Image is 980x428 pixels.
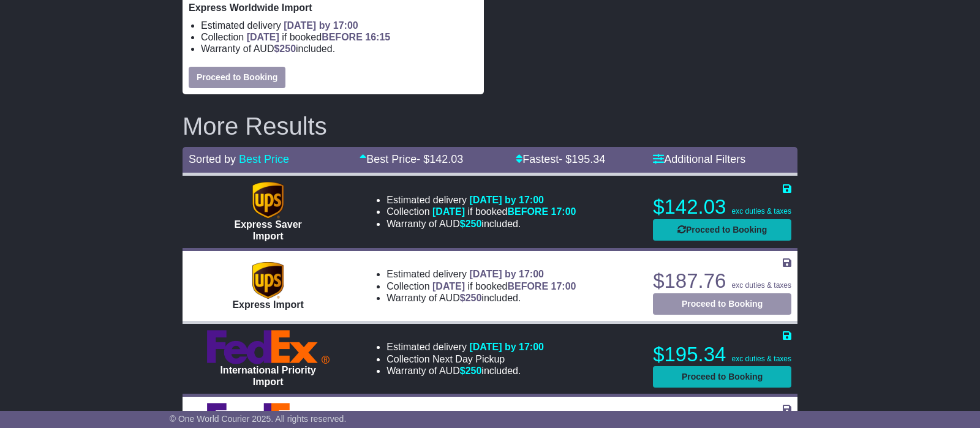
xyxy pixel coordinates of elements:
[466,366,482,376] span: 250
[252,182,283,219] img: UPS (new): Express Saver Import
[466,219,482,229] span: 250
[201,20,478,31] li: Estimated delivery
[279,43,296,54] span: 250
[559,153,605,165] span: - $
[201,31,478,43] li: Collection
[170,414,347,424] span: © One World Courier 2025. All rights reserved.
[469,342,544,352] span: [DATE] by 17:00
[551,281,576,291] span: 17:00
[460,293,482,303] span: $
[183,113,797,140] h2: More Results
[247,32,390,42] span: if booked
[201,43,478,54] li: Warranty of AUD included.
[551,206,576,217] span: 17:00
[189,67,285,88] button: Proceed to Booking
[653,293,791,315] button: Proceed to Booking
[732,207,791,216] span: exc duties & taxes
[322,32,363,42] span: BEFORE
[429,153,463,165] span: 142.03
[432,206,465,217] span: [DATE]
[232,299,303,310] span: Express Import
[234,219,301,241] span: Express Saver Import
[252,262,283,299] img: UPS (new): Express Import
[247,32,279,42] span: [DATE]
[386,218,576,230] li: Warranty of AUD included.
[466,293,482,303] span: 250
[432,281,576,291] span: if booked
[189,2,478,13] p: Express Worldwide Import
[360,153,463,165] a: Best Price- $142.03
[220,365,315,387] span: International Priority Import
[386,268,576,280] li: Estimated delivery
[653,219,791,241] button: Proceed to Booking
[507,281,548,291] span: BEFORE
[386,353,544,365] li: Collection
[207,330,330,364] img: FedEx Express: International Priority Import
[386,280,576,292] li: Collection
[571,153,605,165] span: 195.34
[239,153,289,165] a: Best Price
[653,195,791,219] p: $142.03
[386,341,544,353] li: Estimated delivery
[469,195,544,205] span: [DATE] by 17:00
[653,269,791,293] p: $187.76
[516,153,605,165] a: Fastest- $195.34
[386,292,576,304] li: Warranty of AUD included.
[460,366,482,376] span: $
[284,20,358,31] span: [DATE] by 17:00
[274,43,296,54] span: $
[365,32,390,42] span: 16:15
[189,153,236,165] span: Sorted by
[469,269,544,279] span: [DATE] by 17:00
[653,153,745,165] a: Additional Filters
[386,206,576,217] li: Collection
[732,281,791,290] span: exc duties & taxes
[653,366,791,388] button: Proceed to Booking
[432,354,505,364] span: Next Day Pickup
[653,342,791,367] p: $195.34
[432,281,465,291] span: [DATE]
[386,365,544,377] li: Warranty of AUD included.
[507,206,548,217] span: BEFORE
[732,355,791,363] span: exc duties & taxes
[460,219,482,229] span: $
[432,206,576,217] span: if booked
[386,194,576,206] li: Estimated delivery
[417,153,463,165] span: - $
